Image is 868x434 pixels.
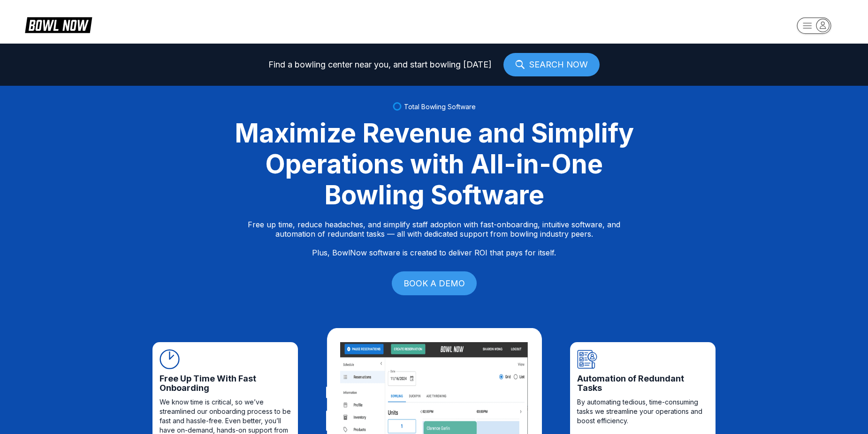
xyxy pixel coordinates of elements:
a: SEARCH NOW [503,53,600,76]
p: Free up time, reduce headaches, and simplify staff adoption with fast-onboarding, intuitive softw... [248,220,620,257]
span: By automating tedious, time-consuming tasks we streamline your operations and boost efficiency. [577,397,708,426]
span: Total Bowling Software [404,103,476,111]
a: BOOK A DEMO [392,271,477,295]
div: Maximize Revenue and Simplify Operations with All-in-One Bowling Software [223,118,645,210]
span: Automation of Redundant Tasks [577,374,708,393]
span: Free Up Time With Fast Onboarding [160,374,291,393]
span: Find a bowling center near you, and start bowling [DATE] [268,60,492,69]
